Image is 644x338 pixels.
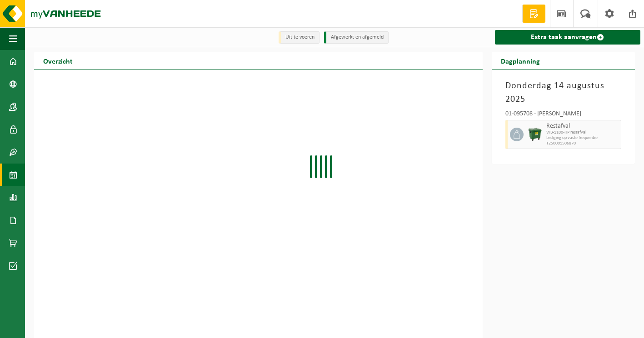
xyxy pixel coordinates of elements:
span: Lediging op vaste frequentie [546,135,619,141]
h3: Donderdag 14 augustus 2025 [505,79,622,106]
li: Afgewerkt en afgemeld [324,31,389,44]
img: WB-1100-HPE-GN-01 [528,128,542,141]
span: Restafval [546,123,619,130]
h2: Overzicht [34,52,82,70]
h2: Dagplanning [492,52,549,70]
div: 01-095708 - [PERSON_NAME] [505,111,622,120]
li: Uit te voeren [279,31,320,44]
span: WB-1100-HP restafval [546,130,619,135]
a: Extra taak aanvragen [495,30,641,45]
span: T250001506870 [546,141,619,146]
